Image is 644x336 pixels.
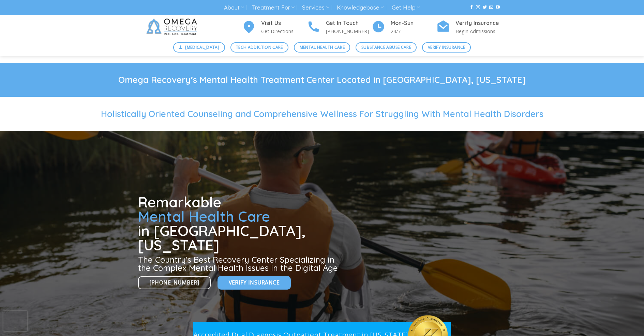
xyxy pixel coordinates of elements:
[173,42,225,53] a: [MEDICAL_DATA]
[455,19,501,28] h4: Verify Insurance
[236,44,283,50] span: Tech Addiction Care
[302,1,329,14] a: Services
[101,108,543,119] span: Holistically Oriented Counseling and Comprehensive Wellness For Struggling With Mental Health Dis...
[392,1,420,14] a: Get Help
[307,19,372,35] a: Get In Touch [PHONE_NUMBER]
[428,44,465,50] span: Verify Insurance
[143,15,203,39] img: Omega Recovery
[436,19,501,35] a: Verify Insurance Begin Admissions
[422,42,471,53] a: Verify Insurance
[361,44,411,50] span: Substance Abuse Care
[391,19,436,28] h4: Mon-Sun
[229,278,280,287] span: Verify Insurance
[138,276,211,290] a: [PHONE_NUMBER]
[483,5,487,10] a: Follow on Twitter
[242,19,307,35] a: Visit Us Get Directions
[489,5,493,10] a: Send us an email
[326,27,372,35] p: [PHONE_NUMBER]
[138,255,341,272] h3: The Country’s Best Recovery Center Specializing in the Complex Mental Health Issues in the Digita...
[218,276,291,289] a: Verify Insurance
[294,42,350,53] a: Mental Health Care
[326,19,372,28] h4: Get In Touch
[261,27,307,35] p: Get Directions
[337,1,384,14] a: Knowledgebase
[3,311,27,331] iframe: reCAPTCHA
[300,44,345,50] span: Mental Health Care
[185,44,219,50] span: [MEDICAL_DATA]
[356,42,417,53] a: Substance Abuse Care
[138,207,270,225] span: Mental Health Care
[391,27,436,35] p: 24/7
[496,5,500,10] a: Follow on YouTube
[150,278,199,287] span: [PHONE_NUMBER]
[138,195,341,252] h1: Remarkable in [GEOGRAPHIC_DATA], [US_STATE]
[252,1,295,14] a: Treatment For
[224,1,244,14] a: About
[455,27,501,35] p: Begin Admissions
[469,5,474,10] a: Follow on Facebook
[261,19,307,28] h4: Visit Us
[230,42,289,53] a: Tech Addiction Care
[476,5,480,10] a: Follow on Instagram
